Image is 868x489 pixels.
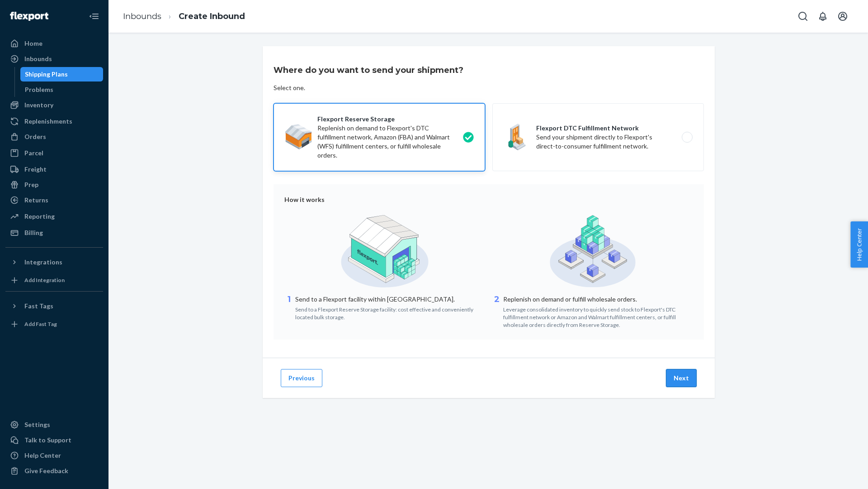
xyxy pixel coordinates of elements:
[794,7,812,25] button: Open Search Box
[295,304,485,321] div: Send to a Flexport Reserve Storage facility: cost effective and conveniently located bulk storage.
[24,149,43,158] div: Parcel
[24,165,47,174] div: Freight
[5,273,103,288] a: Add Integration
[5,255,103,269] button: Integrations
[123,11,161,21] a: Inbounds
[274,64,463,76] h3: Where do you want to send your shipment?
[179,11,245,21] a: Create Inbound
[20,82,104,97] a: Problems
[5,299,103,313] button: Fast Tags
[834,7,852,25] button: Open account menu
[5,129,103,144] a: Orders
[274,83,305,92] div: Select one.
[5,146,103,160] a: Parcel
[20,67,104,81] a: Shipping Plans
[5,162,103,177] a: Freight
[24,180,38,189] div: Prep
[24,212,55,221] div: Reporting
[24,39,42,48] div: Home
[5,209,103,224] a: Reporting
[666,369,697,387] button: Next
[5,464,103,478] button: Give Feedback
[295,295,485,304] p: Send to a Flexport facility within [GEOGRAPHIC_DATA].
[814,7,832,25] button: Open notifications
[284,294,293,321] div: 1
[24,466,68,475] div: Give Feedback
[492,294,501,329] div: 2
[10,12,48,21] img: Flexport logo
[24,101,53,110] div: Inventory
[5,177,103,192] a: Prep
[5,448,103,463] a: Help Center
[503,295,693,304] p: Replenish on demand or fulfill wholesale orders.
[5,98,103,112] a: Inventory
[24,276,65,284] div: Add Integration
[24,320,57,328] div: Add Fast Tag
[281,369,322,387] button: Previous
[24,117,72,126] div: Replenishments
[5,36,103,51] a: Home
[5,225,103,240] a: Billing
[5,193,103,207] a: Returns
[85,7,103,25] button: Close Navigation
[24,451,61,460] div: Help Center
[24,302,53,311] div: Fast Tags
[24,436,71,445] div: Talk to Support
[5,433,103,447] a: Talk to Support
[24,420,50,429] div: Settings
[24,54,52,63] div: Inbounds
[5,52,103,66] a: Inbounds
[24,228,43,237] div: Billing
[284,195,693,204] div: How it works
[25,70,68,79] div: Shipping Plans
[25,85,53,94] div: Problems
[24,132,46,141] div: Orders
[5,114,103,129] a: Replenishments
[24,196,48,205] div: Returns
[503,304,693,329] div: Leverage consolidated inventory to quickly send stock to Flexport's DTC fulfillment network or Am...
[24,258,62,267] div: Integrations
[5,417,103,432] a: Settings
[5,317,103,331] a: Add Fast Tag
[850,221,868,268] button: Help Center
[116,3,252,30] ol: breadcrumbs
